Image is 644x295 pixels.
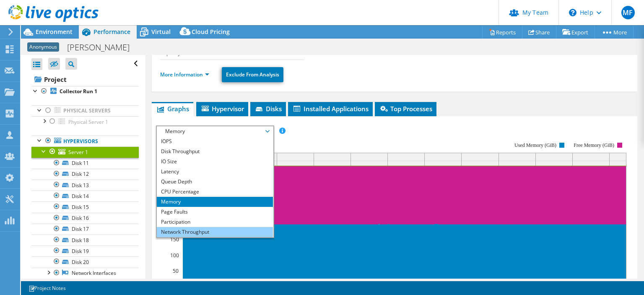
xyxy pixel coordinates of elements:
[31,146,139,157] a: Server 1
[31,201,139,212] a: Disk 15
[379,104,432,113] span: Top Processes
[31,169,139,180] a: Disk 12
[31,256,139,267] a: Disk 20
[31,86,139,97] a: Collector Run 1
[621,6,635,19] span: MF
[156,104,189,113] span: Graphs
[31,245,139,256] a: Disk 19
[31,73,139,86] a: Project
[68,149,88,156] span: Server 1
[31,235,139,245] a: Disk 18
[170,252,179,259] text: 100
[31,105,139,116] a: Physical Servers
[254,104,282,113] span: Disks
[157,146,273,157] li: Disk Throughput
[522,26,556,39] a: Share
[31,136,139,146] a: Hypervisors
[556,26,595,39] a: Export
[157,217,273,227] li: Participation
[31,224,139,235] a: Disk 17
[157,177,273,187] li: Queue Depth
[514,142,556,148] text: Used Memory (GiB)
[569,9,576,16] svg: \n
[200,104,244,113] span: Hypervisor
[161,126,269,136] span: Memory
[157,227,273,237] li: Network Throughput
[63,43,143,52] h1: [PERSON_NAME]
[595,26,634,39] a: More
[482,26,522,39] a: Reports
[157,136,273,146] li: IOPS
[170,236,179,243] text: 150
[31,158,139,169] a: Disk 11
[157,207,273,217] li: Page Faults
[157,157,273,167] li: IO Size
[574,142,615,148] text: Free Memory (GiB)
[222,67,283,82] a: Exclude From Analysis
[31,116,139,127] a: Physical Server 1
[31,213,139,224] a: Disk 16
[93,28,130,36] span: Performance
[157,197,273,207] li: Memory
[31,268,139,279] a: Network Interfaces
[292,104,369,113] span: Installed Applications
[173,267,179,274] text: 50
[60,88,97,95] b: Collector Run 1
[192,28,230,36] span: Cloud Pricing
[151,28,171,36] span: Virtual
[157,167,273,177] li: Latency
[68,118,108,125] span: Physical Server 1
[36,28,73,36] span: Environment
[31,180,139,191] a: Disk 13
[160,71,209,78] a: More Information
[23,283,72,293] a: Project Notes
[27,42,59,52] span: Anonymous
[31,191,139,201] a: Disk 14
[157,187,273,197] li: CPU Percentage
